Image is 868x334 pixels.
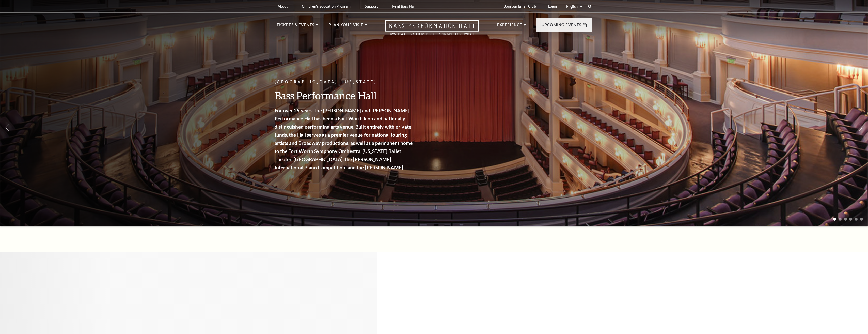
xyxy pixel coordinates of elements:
[275,108,413,170] strong: For over 25 years, the [PERSON_NAME] and [PERSON_NAME] Performance Hall has been a Fort Worth ico...
[329,22,364,31] p: Plan Your Visit
[275,89,414,102] h3: Bass Performance Hall
[565,4,583,9] select: Select:
[365,4,378,8] p: Support
[497,22,523,31] p: Experience
[277,22,315,31] p: Tickets & Events
[542,22,582,31] p: Upcoming Events
[392,4,416,8] p: Rent Bass Hall
[278,4,288,8] p: About
[302,4,351,8] p: Children's Education Program
[275,79,414,85] p: [GEOGRAPHIC_DATA], [US_STATE]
